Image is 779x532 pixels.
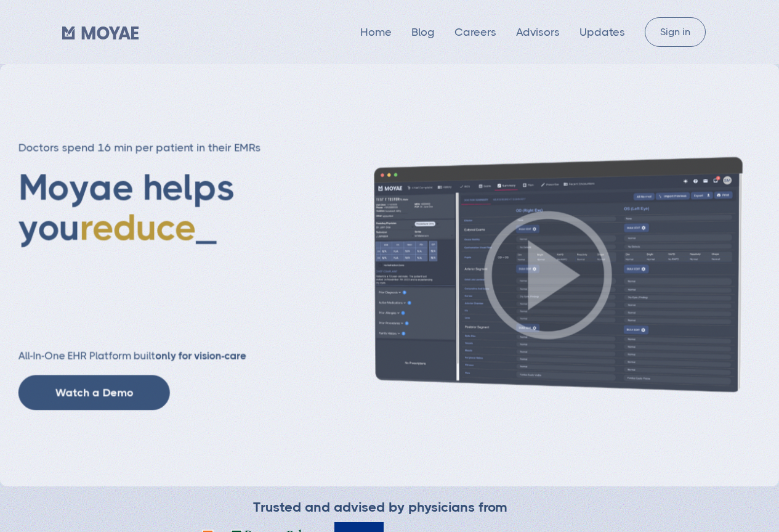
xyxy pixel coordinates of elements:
[645,17,706,47] a: Sign in
[18,141,308,155] h3: Doctors spend 16 min per patient in their EMRs
[79,207,196,248] span: reduce
[253,499,507,516] div: Trusted and advised by physicians from
[196,207,216,248] span: _
[579,26,625,38] a: Updates
[18,375,170,410] a: Watch a Demo
[411,26,435,38] a: Blog
[360,26,392,38] a: Home
[516,26,560,38] a: Advisors
[62,23,139,41] a: home
[336,155,761,395] img: Patient history screenshot
[18,168,308,325] h1: Moyae helps you
[155,350,246,362] strong: only for vision-care
[62,27,139,39] img: Moyae Logo
[18,350,308,363] h2: All-In-One EHR Platform built
[454,26,496,38] a: Careers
